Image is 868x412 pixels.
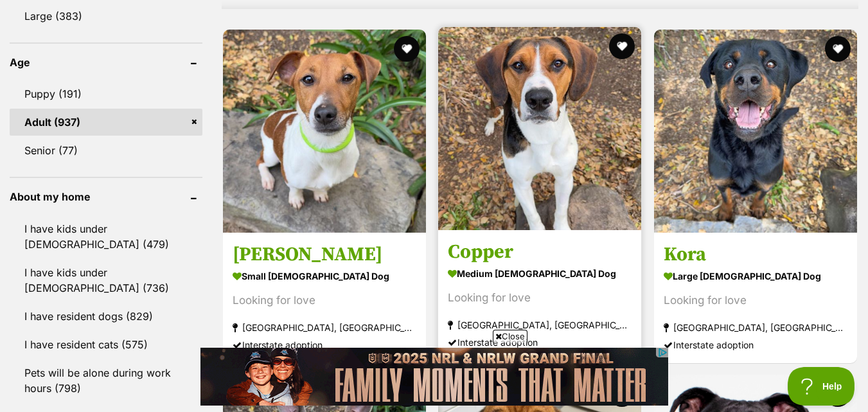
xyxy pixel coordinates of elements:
div: Looking for love [664,291,847,309]
div: Looking for love [448,289,632,306]
h3: Kora [664,242,847,266]
strong: medium [DEMOGRAPHIC_DATA] Dog [448,264,632,282]
button: favourite [610,33,635,59]
header: About my home [10,191,202,202]
strong: [GEOGRAPHIC_DATA], [GEOGRAPHIC_DATA] [448,316,632,333]
strong: small [DEMOGRAPHIC_DATA] Dog [233,266,416,285]
button: favourite [825,36,851,62]
a: I have kids under [DEMOGRAPHIC_DATA] (736) [10,259,202,301]
strong: [GEOGRAPHIC_DATA], [GEOGRAPHIC_DATA] [233,318,416,336]
a: Copper medium [DEMOGRAPHIC_DATA] Dog Looking for love [GEOGRAPHIC_DATA], [GEOGRAPHIC_DATA] Inters... [438,229,641,360]
iframe: Help Scout Beacon - Open [788,367,855,406]
iframe: Advertisement [200,348,668,406]
span: Close [493,330,527,343]
img: Kora - Rottweiler Dog [654,30,857,233]
a: I have kids under [DEMOGRAPHIC_DATA] (479) [10,215,202,258]
h3: Copper [448,239,632,264]
div: Interstate adoption [448,333,632,350]
a: I have resident cats (575) [10,331,202,358]
a: Senior (77) [10,137,202,164]
strong: [GEOGRAPHIC_DATA], [GEOGRAPHIC_DATA] [664,318,847,336]
a: Pets will be alone during work hours (798) [10,359,202,402]
h3: [PERSON_NAME] [233,242,416,266]
img: Sawyer - Jack Russell Terrier Dog [223,30,426,233]
a: Adult (937) [10,109,202,136]
a: I have resident dogs (829) [10,303,202,330]
a: Large (383) [10,3,202,30]
strong: large [DEMOGRAPHIC_DATA] Dog [664,266,847,285]
a: Puppy (191) [10,80,202,107]
div: Interstate adoption [233,336,416,353]
div: Interstate adoption [664,336,847,353]
header: Age [10,57,202,68]
div: Looking for love [233,291,416,309]
img: Copper - Harrier Dog [438,27,641,230]
a: Kora large [DEMOGRAPHIC_DATA] Dog Looking for love [GEOGRAPHIC_DATA], [GEOGRAPHIC_DATA] Interstat... [654,232,857,363]
button: favourite [394,36,420,62]
a: [PERSON_NAME] small [DEMOGRAPHIC_DATA] Dog Looking for love [GEOGRAPHIC_DATA], [GEOGRAPHIC_DATA] ... [223,232,426,363]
